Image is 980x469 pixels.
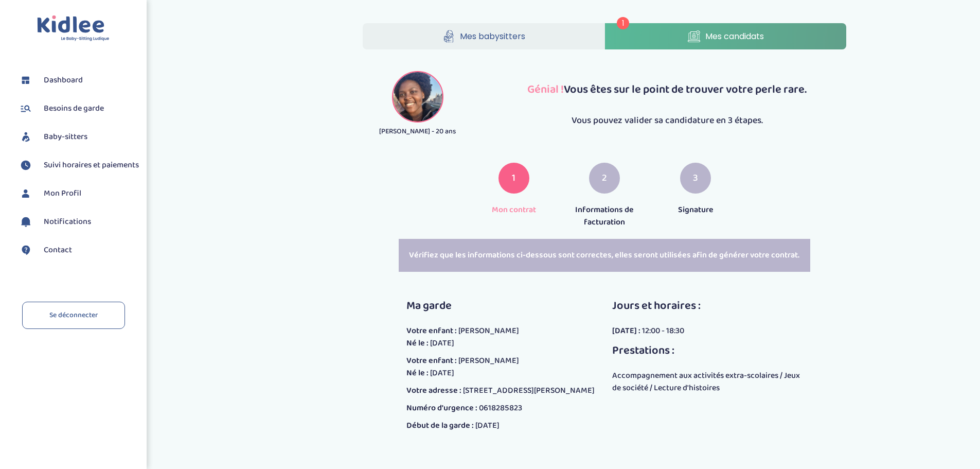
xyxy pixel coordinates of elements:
span: Contact [44,244,72,256]
p: Signature [658,204,734,216]
span: Mes candidats [705,30,764,43]
p: Mon contrat [476,204,551,216]
span: Votre enfant : [406,324,457,337]
a: Mon Profil [18,186,139,201]
p: Prestations : [612,342,803,359]
p: Vous êtes sur le point de trouver votre perle rare. [488,81,847,98]
span: Mon Profil [44,187,81,200]
a: Suivi horaires et paiements [18,158,139,173]
div: Vérifiez que les informations ci-dessous sont correctes, elles seront utilisées afin de générer v... [399,239,810,272]
span: [PERSON_NAME] [458,354,519,367]
span: Dashboard [44,74,83,86]
img: logo.svg [37,15,110,42]
a: Mes candidats [605,23,847,49]
span: 2 [602,171,607,186]
span: [STREET_ADDRESS][PERSON_NAME] [463,384,595,397]
span: Notifications [44,216,91,228]
img: dashboard.svg [18,73,33,88]
span: Début de la garde : [406,419,474,432]
span: [DATE] : [612,324,640,337]
p: Informations de facturation [567,204,643,229]
span: 3 [693,171,698,186]
a: Mes babysitters [363,23,604,49]
span: 1 [512,171,515,186]
p: Vous pouvez valider sa candidature en 3 étapes. [488,114,847,128]
a: Contact [18,242,139,258]
a: Dashboard [18,73,139,88]
span: 0618285823 [479,402,522,414]
a: Baby-sitters [18,129,139,145]
span: Numéro d'urgence : [406,402,477,414]
span: Né le : [406,337,429,350]
span: [DATE] [430,337,454,350]
img: besoin.svg [18,101,33,116]
a: Notifications [18,214,139,230]
span: Mes babysitters [460,30,525,43]
img: suivihoraire.svg [18,158,33,173]
span: 12:00 - 18:30 [642,324,684,337]
span: Génial ! [527,80,564,99]
p: [PERSON_NAME] - 20 ans [363,126,472,137]
a: Besoins de garde [18,101,139,116]
img: profil.svg [18,186,33,201]
span: Votre adresse : [406,384,461,397]
span: Né le : [406,367,429,379]
span: 1 [617,17,629,29]
img: babysitters.svg [18,129,33,145]
p: Jours et horaires : [612,298,803,315]
span: [PERSON_NAME] [458,324,519,337]
span: [DATE] [430,367,454,379]
span: Suivi horaires et paiements [44,159,139,171]
span: [DATE] [475,419,500,432]
span: Baby-sitters [44,131,87,143]
img: contact.svg [18,242,33,258]
img: notification.svg [18,214,33,230]
div: Accompagnement aux activités extra-scolaires / Jeux de société / Lecture d'histoires [612,370,803,394]
p: Ma garde [406,298,595,315]
span: Besoins de garde [44,102,104,115]
a: Se déconnecter [22,302,125,329]
span: Votre enfant : [406,354,457,367]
